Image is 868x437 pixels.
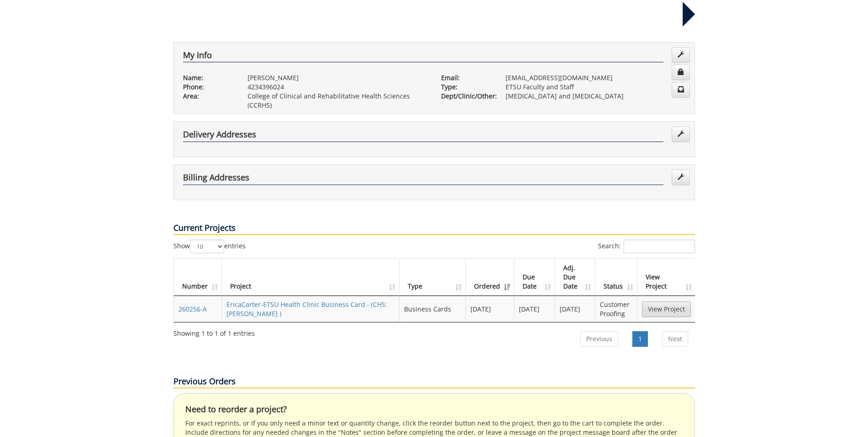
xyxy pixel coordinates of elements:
[399,259,466,296] th: Type: activate to sort column ascending
[173,222,695,235] p: Current Projects
[248,92,427,110] p: College of Clinical and Rehabilitative Health Sciences (CCRHS)
[580,331,618,347] a: Previous
[183,173,663,185] h4: Billing Addresses
[185,405,683,414] h4: Need to reorder a project?
[672,169,690,185] a: Edit Addresses
[598,240,695,253] label: Search:
[248,82,427,92] p: 4234396024
[642,301,691,317] a: View Project
[178,305,207,313] a: 260256-A
[226,300,387,318] a: EricaCarter-ETSU Health Clinic Business Card - (CHS: [PERSON_NAME] )
[183,130,663,142] h4: Delivery Addresses
[514,296,555,322] td: [DATE]
[506,73,685,82] p: [EMAIL_ADDRESS][DOMAIN_NAME]
[173,325,255,338] div: Showing 1 to 1 of 1 entries
[672,65,690,80] a: Change Password
[514,259,555,296] th: Due Date: activate to sort column ascending
[248,73,427,82] p: [PERSON_NAME]
[190,240,224,253] select: Showentries
[466,296,514,322] td: [DATE]
[506,92,685,101] p: [MEDICAL_DATA] and [MEDICAL_DATA]
[555,259,596,296] th: Adj. Due Date: activate to sort column ascending
[173,240,246,253] label: Show entries
[183,92,234,101] p: Area:
[672,47,690,63] a: Edit Info
[662,331,688,347] a: Next
[222,259,400,296] th: Project: activate to sort column ascending
[632,331,648,347] a: 1
[173,376,695,388] p: Previous Orders
[174,259,222,296] th: Number: activate to sort column ascending
[672,126,690,142] a: Edit Addresses
[555,296,596,322] td: [DATE]
[506,82,685,92] p: ETSU Faculty and Staff
[183,73,234,82] p: Name:
[399,296,466,322] td: Business Cards
[183,51,663,63] h4: My Info
[183,82,234,92] p: Phone:
[466,259,514,296] th: Ordered: activate to sort column ascending
[637,259,695,296] th: View Project: activate to sort column ascending
[441,82,492,92] p: Type:
[624,240,695,253] input: Search:
[441,73,492,82] p: Email:
[672,82,690,98] a: Change Communication Preferences
[441,92,492,101] p: Dept/Clinic/Other:
[595,296,637,322] td: Customer Proofing
[595,259,637,296] th: Status: activate to sort column ascending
